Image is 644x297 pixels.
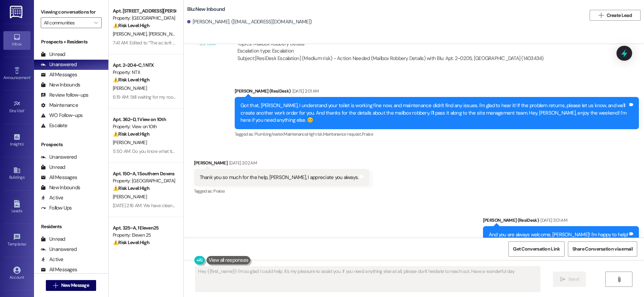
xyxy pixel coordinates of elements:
[41,236,65,243] div: Unread
[61,282,89,289] span: New Message
[213,188,225,194] span: Praise
[539,217,567,224] div: [DATE] 3:01 AM
[113,31,149,37] span: [PERSON_NAME]
[568,241,637,257] button: Share Conversation via email
[113,69,176,76] div: Property: NTX
[113,194,147,200] span: [PERSON_NAME]
[3,98,31,116] a: Site Visit •
[46,280,96,291] button: New Message
[41,246,77,253] div: Unanswered
[34,38,108,45] div: Prospects + Residents
[41,61,77,68] div: Unanswered
[254,131,284,137] span: Plumbing/water ,
[228,159,257,166] div: [DATE] 2:02 AM
[607,12,632,19] span: Create Lead
[187,6,225,13] b: Blu: New Inbound
[34,223,108,230] div: Residents
[113,85,147,91] span: [PERSON_NAME]
[41,92,88,99] div: Review follow-ups
[3,164,31,183] a: Buildings
[41,256,64,263] div: Active
[3,264,31,283] a: Account
[113,7,176,15] div: Apt. [STREET_ADDRESS][PERSON_NAME]
[113,123,176,130] div: Property: View on 10th
[560,277,565,282] i: 
[41,102,78,109] div: Maintenance
[572,245,633,253] span: Share Conversation via email
[41,184,80,191] div: New Inbounds
[323,131,362,137] span: Maintenance request ,
[113,62,176,69] div: Apt. 2~204~C, 1 NTX
[41,154,77,161] div: Unanswered
[113,116,176,123] div: Apt. 362~D, 1 View on 10th
[113,239,149,245] strong: ⚠️ Risk Level: High
[30,74,31,79] span: •
[553,272,586,287] button: Send
[41,81,80,88] div: New Inbounds
[41,51,65,58] div: Unread
[24,107,25,112] span: •
[148,31,182,37] span: [PERSON_NAME]
[194,186,370,196] div: Tagged as:
[598,13,604,18] i: 
[616,277,622,282] i: 
[113,77,149,83] strong: ⚠️ Risk Level: High
[113,185,149,191] strong: ⚠️ Risk Level: High
[41,266,77,273] div: All Messages
[483,217,639,226] div: [PERSON_NAME] (ResiDesk)
[113,177,176,184] div: Property: [GEOGRAPHIC_DATA]
[590,10,641,21] button: Create Lead
[240,102,628,124] div: Got that, [PERSON_NAME], I understand your toilet is working fine now, and maintenance didn't fin...
[200,174,359,181] div: Thank you so much for the help, [PERSON_NAME], I appreciate you always.
[41,174,77,181] div: All Messages
[187,18,312,25] div: [PERSON_NAME]. ([EMAIL_ADDRESS][DOMAIN_NAME])
[568,276,579,283] span: Send
[113,15,176,22] div: Property: [GEOGRAPHIC_DATA]
[113,170,176,177] div: Apt. 150~A, 1 Southern Downs
[113,131,149,137] strong: ⚠️ Risk Level: High
[195,266,540,292] textarea: Hey {{first_name}}! I'm so glad I could help. It's my pleasure to assist you. If you
[307,131,323,137] span: High risk ,
[94,20,98,25] i: 
[113,232,176,239] div: Property: Eleven 25
[44,17,91,28] input: All communities
[41,204,72,212] div: Follow Ups
[508,241,564,257] button: Get Conversation Link
[194,159,370,169] div: [PERSON_NAME]
[113,139,147,145] span: [PERSON_NAME]
[513,245,560,253] span: Get Conversation Link
[41,112,83,119] div: WO Follow-ups
[284,131,307,137] span: Maintenance ,
[3,131,31,150] a: Insights •
[41,122,67,129] div: Escalate
[113,148,226,154] div: 5:50 AM: Do you know what time they are confirmed for?
[3,231,31,250] a: Templates •
[41,164,65,171] div: Unread
[113,94,406,100] div: 6:19 AM: Still waiting for my room ceiling fan to be replaced. The maintenance guy said he will r...
[41,194,64,201] div: Active
[41,71,77,78] div: All Messages
[291,87,319,95] div: [DATE] 2:01 AM
[3,31,31,49] a: Inbox
[113,224,176,232] div: Apt. 325~A, 1 Eleven25
[41,7,102,17] label: Viewing conversations for
[26,241,27,245] span: •
[235,87,639,97] div: [PERSON_NAME] (ResiDesk)
[113,248,147,254] span: [PERSON_NAME]
[10,6,24,18] img: ResiDesk Logo
[53,283,58,288] i: 
[113,22,149,28] strong: ⚠️ Risk Level: High
[23,141,24,145] span: •
[362,131,373,137] span: Praise
[113,40,306,46] div: 7:41 AM: Edited to “The ac isn't working and needs to be fixed. It's hot as an oven in my apartme...
[489,231,628,238] div: And you are always welcome, [PERSON_NAME]! I'm happy to help!
[34,141,108,148] div: Prospects
[235,129,639,139] div: Tagged as:
[237,55,544,62] div: Subject: [ResiDesk Escalation] (Medium risk) - Action Needed (Mailbox Robbery Details) with Blu: ...
[3,198,31,216] a: Leads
